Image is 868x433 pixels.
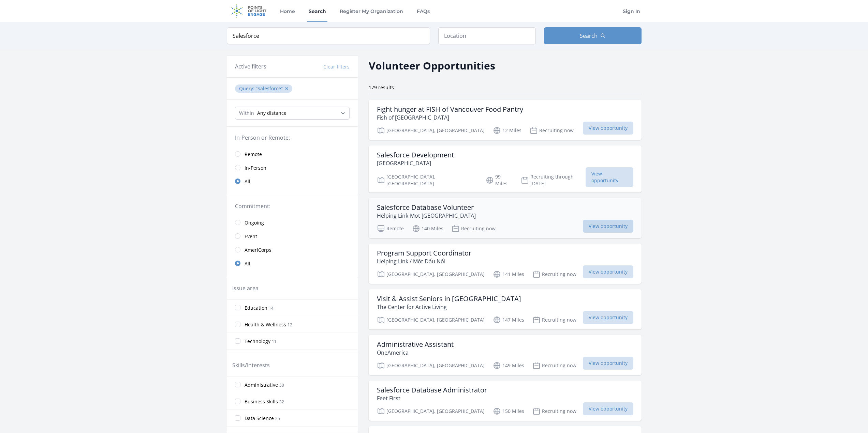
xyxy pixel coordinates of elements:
[239,85,256,92] span: Query :
[530,126,574,135] p: Recruiting now
[245,233,257,240] span: Event
[245,398,278,405] span: Business Skills
[583,220,633,233] span: View opportunity
[235,305,240,310] input: Education 14
[377,173,478,187] p: [GEOGRAPHIC_DATA], [GEOGRAPHIC_DATA]
[235,399,240,404] input: Business Skills 32
[227,216,358,229] a: Ongoing
[279,399,284,405] span: 32
[235,322,240,327] input: Health & Wellness 12
[245,219,264,226] span: Ongoing
[586,167,633,187] span: View opportunity
[377,249,471,257] h3: Program Support Coordinator
[275,416,280,421] span: 25
[377,361,485,370] p: [GEOGRAPHIC_DATA], [GEOGRAPHIC_DATA]
[369,289,642,329] a: Visit & Assist Seniors in [GEOGRAPHIC_DATA] The Center for Active Living [GEOGRAPHIC_DATA], [GEOG...
[235,62,266,71] h3: Active filters
[377,105,523,113] h3: Fight hunger at FISH of Vancouver Food Pantry
[412,225,443,233] p: 140 Miles
[245,178,250,185] span: All
[369,100,642,140] a: Fight hunger at FISH of Vancouver Food Pantry Fish of [GEOGRAPHIC_DATA] [GEOGRAPHIC_DATA], [GEOGR...
[521,173,586,187] p: Recruiting through [DATE]
[452,225,496,233] p: Recruiting now
[227,257,358,270] a: All
[235,415,240,421] input: Data Science 25
[438,27,536,44] input: Location
[493,126,521,135] p: 12 Miles
[285,85,289,92] button: ✕
[269,305,274,311] span: 14
[583,311,633,324] span: View opportunity
[377,126,485,135] p: [GEOGRAPHIC_DATA], [GEOGRAPHIC_DATA]
[377,316,485,324] p: [GEOGRAPHIC_DATA], [GEOGRAPHIC_DATA]
[245,247,271,253] span: AmeriCorps
[369,84,394,91] span: 179 results
[493,316,524,324] p: 147 Miles
[377,225,404,233] p: Remote
[583,265,633,278] span: View opportunity
[377,257,471,265] p: Helping Link / Một Dấu Nối
[583,122,633,135] span: View opportunity
[245,260,250,267] span: All
[369,381,642,421] a: Salesforce Database Administrator Feet First [GEOGRAPHIC_DATA], [GEOGRAPHIC_DATA] 150 Miles Recru...
[493,407,524,415] p: 150 Miles
[232,361,270,369] legend: Skills/Interests
[245,321,286,328] span: Health & Wellness
[323,63,350,70] button: Clear filters
[377,303,521,311] p: The Center for Active Living
[377,113,523,122] p: Fish of [GEOGRAPHIC_DATA]
[272,339,277,344] span: 11
[377,212,476,220] p: Helping Link-Mot [GEOGRAPHIC_DATA]
[256,85,283,92] q: Salesforce
[580,32,598,40] span: Search
[227,161,358,174] a: In-Person
[583,357,633,370] span: View opportunity
[235,338,240,344] input: Technology 11
[227,243,358,257] a: AmeriCorps
[493,361,524,370] p: 149 Miles
[369,244,642,284] a: Program Support Coordinator Helping Link / Một Dấu Nối [GEOGRAPHIC_DATA], [GEOGRAPHIC_DATA] 141 M...
[245,382,278,388] span: Administrative
[493,270,524,278] p: 141 Miles
[227,147,358,161] a: Remote
[369,58,495,73] h2: Volunteer Opportunities
[377,159,454,167] p: [GEOGRAPHIC_DATA]
[377,394,487,402] p: Feet First
[227,229,358,243] a: Event
[369,198,642,238] a: Salesforce Database Volunteer Helping Link-Mot [GEOGRAPHIC_DATA] Remote 140 Miles Recruiting now ...
[486,173,513,187] p: 99 Miles
[544,27,642,44] button: Search
[377,340,454,349] h3: Administrative Assistant
[532,407,576,415] p: Recruiting now
[279,382,284,388] span: 50
[377,349,454,357] p: OneAmerica
[377,203,476,212] h3: Salesforce Database Volunteer
[245,151,262,158] span: Remote
[235,134,350,142] legend: In-Person or Remote:
[377,270,485,278] p: [GEOGRAPHIC_DATA], [GEOGRAPHIC_DATA]
[377,151,454,159] h3: Salesforce Development
[232,284,259,292] legend: Issue area
[245,338,270,345] span: Technology
[245,305,267,311] span: Education
[227,27,430,44] input: Keyword
[235,382,240,387] input: Administrative 50
[377,407,485,415] p: [GEOGRAPHIC_DATA], [GEOGRAPHIC_DATA]
[245,415,274,422] span: Data Science
[377,295,521,303] h3: Visit & Assist Seniors in [GEOGRAPHIC_DATA]
[369,335,642,375] a: Administrative Assistant OneAmerica [GEOGRAPHIC_DATA], [GEOGRAPHIC_DATA] 149 Miles Recruiting now...
[235,107,350,120] select: Search Radius
[369,145,642,192] a: Salesforce Development [GEOGRAPHIC_DATA] [GEOGRAPHIC_DATA], [GEOGRAPHIC_DATA] 99 Miles Recruiting...
[377,386,487,394] h3: Salesforce Database Administrator
[532,316,576,324] p: Recruiting now
[227,174,358,188] a: All
[532,270,576,278] p: Recruiting now
[532,361,576,370] p: Recruiting now
[235,202,350,210] legend: Commitment:
[288,322,292,328] span: 12
[583,402,633,415] span: View opportunity
[245,165,266,171] span: In-Person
